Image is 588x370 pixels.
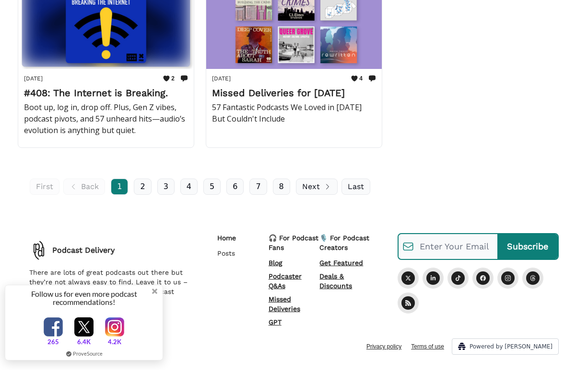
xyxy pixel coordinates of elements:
img: instagramlogo [105,317,124,336]
img: There are lots of great podcasts out there but they’re not always easy to find. Leave it to us – ... [29,241,48,260]
p: Home [217,233,269,243]
span: 6.4K [77,337,91,346]
a: Terms of use [411,343,444,350]
a: 4 [180,179,198,195]
a: Posts [217,248,269,258]
span: Follow us for even more podcast recommendations! [31,289,137,306]
a: Deals & Discounts [319,271,371,291]
p: Podcast Delivery [52,245,115,256]
span: 265 [47,337,59,346]
img: facebooklogo [44,317,63,336]
input: Subscribe [497,234,558,259]
time: [DATE] [24,75,43,82]
a: Last [341,179,370,195]
a: Podcaster Q&As [269,271,320,291]
a: 2 [134,179,151,195]
h2: #408: The Internet is Breaking. [24,86,188,100]
a: 8 [273,179,290,195]
input: Enter Your Email [414,236,497,257]
p: There are lots of great podcasts out there but they’re not always easy to find. Leave it to us – ... [29,268,190,306]
a: 1 [111,179,128,195]
p: 🎙️ For Podcast Creators [319,233,371,252]
a: Next [296,179,338,195]
a: Threads [522,268,543,289]
a: ProveSource [73,349,103,358]
a: Privacy policy [366,343,401,350]
a: 5 [203,179,221,195]
span: 4.2K [108,337,121,346]
p: 🎧 For Podcast Fans [269,233,320,252]
h2: Missed Deliveries for [DATE] [212,86,376,100]
a: Get Featured [319,258,371,268]
a: Facebook [472,268,494,289]
p: 57 Fantastic Podcasts We Loved in [DATE] But Couldn't Include [212,101,376,124]
a: [DATE]2#408: The Internet is Breaking.Boot up, log in, drop off. Plus, Gen Z vibes, podcast pivot... [24,75,188,136]
a: Powered by [PERSON_NAME] [452,338,559,355]
span: Powered by [PERSON_NAME] [470,343,553,350]
a: [DATE]4Missed Deliveries for [DATE]57 Fantastic Podcasts We Loved in [DATE] But Couldn't Include [212,75,376,124]
a: 7 [249,179,267,195]
p: Boot up, log in, drop off. Plus, Gen Z vibes, podcast pivots, and 57 unheard hits—audio’s evoluti... [24,101,188,136]
a: 3 [157,179,175,195]
a: Blog [269,258,320,268]
a: Instagram [497,268,518,289]
span: 2 [171,75,175,82]
a: Twitter [398,268,419,289]
span: 4 [359,75,363,82]
img: twitterlogo [74,317,94,336]
a: GPT [269,317,320,327]
a: Missed Deliveries [269,294,320,314]
a: 6 [226,179,244,195]
time: [DATE] [212,75,231,82]
a: LinkedIn [423,268,444,289]
a: RSS [398,292,419,314]
a: Tiktok [447,268,469,289]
